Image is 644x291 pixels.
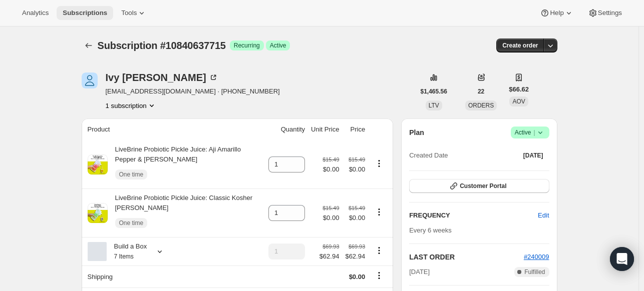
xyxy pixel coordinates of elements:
button: Product actions [371,206,387,217]
button: Settings [582,6,628,20]
span: Subscriptions [63,9,107,17]
span: ORDERS [468,102,494,109]
button: Subscriptions [82,38,96,52]
th: Product [82,118,266,140]
span: $66.62 [509,84,529,94]
span: LTV [429,102,439,109]
th: Quantity [265,118,308,140]
span: Fulfilled [524,268,545,276]
span: AOV [512,98,525,105]
span: [EMAIL_ADDRESS][DOMAIN_NAME] · [PHONE_NUMBER] [106,86,280,96]
div: LiveBrine Probiotic Pickle Juice: Aji Amarillo Pepper & [PERSON_NAME] [108,144,263,184]
span: $0.00 [323,164,339,174]
button: Shipping actions [371,270,387,281]
span: Active [270,41,286,49]
div: Ivy [PERSON_NAME] [106,72,218,82]
span: Edit [538,210,549,220]
span: Active [515,127,545,137]
span: Recurring [234,41,260,49]
h2: LAST ORDER [409,252,524,262]
span: Subscription #10840637715 [98,40,226,51]
span: $62.94 [345,251,365,261]
span: $62.94 [319,251,340,261]
h2: FREQUENCY [409,210,538,220]
a: #240009 [524,253,549,260]
button: Product actions [371,245,387,256]
span: One time [119,170,144,178]
small: $15.49 [323,156,339,162]
button: Create order [496,38,544,52]
span: $0.00 [345,213,365,223]
span: Ivy Berg [82,72,98,88]
span: | [533,128,535,136]
button: Subscriptions [57,6,113,20]
button: [DATE] [517,148,549,162]
small: $69.93 [349,243,365,249]
button: $1,465.56 [415,84,453,98]
span: Created Date [409,150,448,160]
th: Price [342,118,368,140]
button: Product actions [106,100,157,110]
button: Customer Portal [409,179,549,193]
small: $15.49 [323,205,339,211]
small: $15.49 [349,205,365,211]
img: product img [88,203,108,223]
button: Product actions [371,158,387,169]
span: 22 [478,87,484,95]
th: Shipping [82,265,266,287]
button: 22 [472,84,490,98]
h2: Plan [409,127,424,137]
span: Every 6 weeks [409,226,452,234]
div: LiveBrine Probiotic Pickle Juice: Classic Kosher [PERSON_NAME] [108,193,263,233]
span: [DATE] [409,267,430,277]
button: Help [534,6,579,20]
button: #240009 [524,252,549,262]
button: Analytics [16,6,55,20]
small: $15.49 [349,156,365,162]
span: One time [119,219,144,227]
small: 7 Items [114,253,134,260]
button: Edit [532,207,555,223]
img: product img [88,154,108,174]
small: $69.93 [323,243,339,249]
span: $1,465.56 [421,87,447,95]
button: Tools [115,6,153,20]
span: Tools [121,9,137,17]
span: Help [550,9,563,17]
th: Unit Price [308,118,342,140]
span: $0.00 [345,164,365,174]
span: Settings [598,9,622,17]
span: Analytics [22,9,49,17]
span: $0.00 [323,213,339,223]
div: Build a Box [107,241,147,261]
div: Open Intercom Messenger [610,247,634,271]
span: [DATE] [523,151,543,159]
span: Customer Portal [460,182,506,190]
span: $0.00 [349,273,366,280]
span: Create order [502,41,538,49]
